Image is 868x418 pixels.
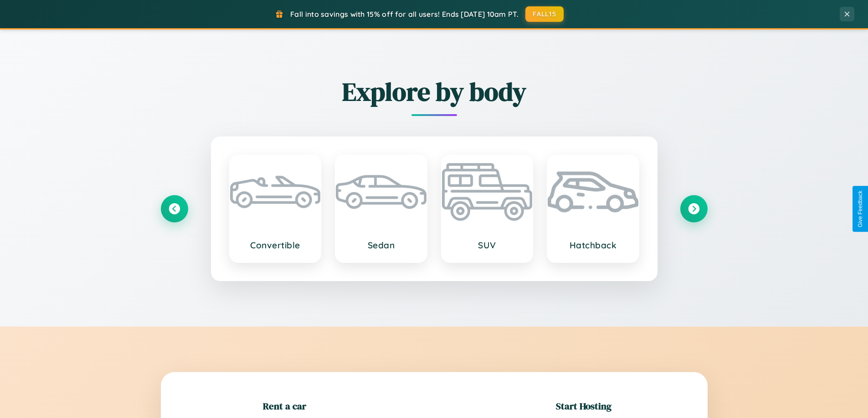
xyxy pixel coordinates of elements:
[451,240,524,251] h3: SUV
[556,399,611,413] h2: Start Hosting
[557,240,629,251] h3: Hatchback
[857,191,863,227] div: Give Feedback
[290,10,519,19] span: Fall into savings with 15% off for all users! Ends [DATE] 10am PT.
[161,74,708,109] h2: Explore by body
[239,240,312,251] h3: Convertible
[263,399,306,413] h2: Rent a car
[525,6,564,22] button: FALL15
[345,240,417,251] h3: Sedan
